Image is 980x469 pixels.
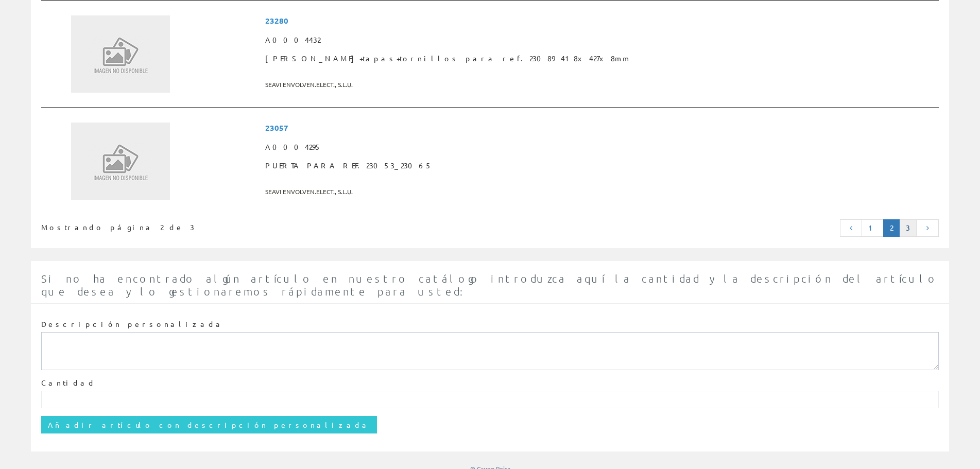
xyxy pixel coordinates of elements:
[862,219,884,237] a: 1
[899,219,917,237] a: 3
[41,378,96,388] label: Cantidad
[41,218,406,233] div: Mostrando página 2 de 3
[41,319,224,329] label: Descripción personalizada
[71,15,170,93] img: Sin Imagen Disponible
[265,49,935,68] span: [PERSON_NAME]+tapas+tornillos para ref.23089 418x427x8mm
[265,138,935,157] span: A0004295
[840,219,863,237] a: Página anterior
[916,219,939,237] a: Página siguiente
[265,118,935,137] span: 23057
[265,31,935,49] span: A0004432
[265,76,935,93] span: SEAVI ENVOLVEN.ELECT., S.L.U.
[41,272,938,298] span: Si no ha encontrado algún artículo en nuestro catálogo introduzca aquí la cantidad y la descripci...
[71,123,170,200] img: Sin Imagen Disponible
[265,157,935,175] span: PUERTA PARA REF.23053_23065
[265,183,935,200] span: SEAVI ENVOLVEN.ELECT., S.L.U.
[41,416,377,433] input: Añadir artículo con descripción personalizada
[265,11,935,30] span: 23280
[883,219,900,237] a: Página actual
